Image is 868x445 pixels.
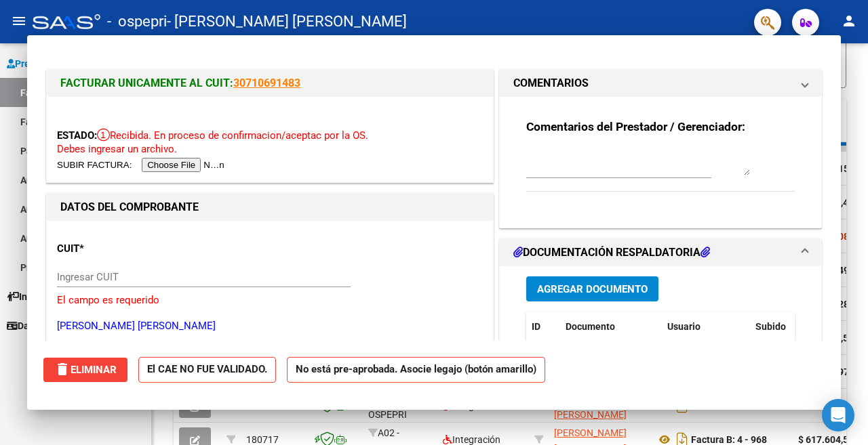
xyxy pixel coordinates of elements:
p: [PERSON_NAME] [PERSON_NAME] [57,318,483,334]
strong: Comentarios del Prestador / Gerenciador: [526,120,745,133]
span: Instructivos [7,289,70,304]
span: Usuario [667,321,701,332]
h1: DOCUMENTACIÓN RESPALDATORIA [513,245,710,261]
a: 30710691483 [233,77,300,89]
strong: Factura B: 4 - 968 [691,434,767,445]
span: ESTADO: [57,129,97,142]
strong: DATOS DEL COMPROBANTE [60,200,199,213]
mat-expansion-panel-header: DOCUMENTACIÓN RESPALDATORIA [500,239,821,266]
h1: COMENTARIOS [513,75,589,91]
datatable-header-cell: Usuario [662,312,750,341]
span: Eliminar [54,364,117,376]
span: Documento [566,321,615,332]
mat-icon: person [841,13,857,29]
p: CUIT [57,241,184,257]
datatable-header-cell: Documento [560,312,662,341]
div: COMENTARIOS [500,97,821,228]
mat-icon: delete [54,361,71,377]
span: - ospepri [107,7,167,37]
span: Recibida. En proceso de confirmacion/aceptac por la OS. [97,129,368,142]
button: Eliminar [43,358,127,382]
strong: El CAE NO FUE VALIDADO. [138,357,276,383]
p: Debes ingresar un archivo. [57,142,483,157]
p: El campo es requerido [57,293,483,308]
span: Prestadores / Proveedores [7,56,130,71]
strong: Factura B: 4 - 986 [691,400,767,411]
mat-expansion-panel-header: COMENTARIOS [500,70,821,97]
span: ID [532,321,540,332]
span: 180717 [246,434,279,445]
span: FACTURAR UNICAMENTE AL CUIT: [60,77,233,89]
span: Integración [443,434,500,445]
datatable-header-cell: Subido [750,312,818,341]
strong: No está pre-aprobada. Asocie legajo (botón amarillo) [287,357,545,383]
div: Open Intercom Messenger [822,399,854,431]
button: Agregar Documento [526,276,658,301]
span: Subido [755,321,786,332]
datatable-header-cell: ID [526,312,560,341]
mat-icon: menu [11,13,27,29]
span: Datos de contacto [7,318,96,333]
strong: $ 617.604,50 [798,434,854,445]
span: Agregar Documento [537,283,648,295]
span: - [PERSON_NAME] [PERSON_NAME] [167,7,407,37]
